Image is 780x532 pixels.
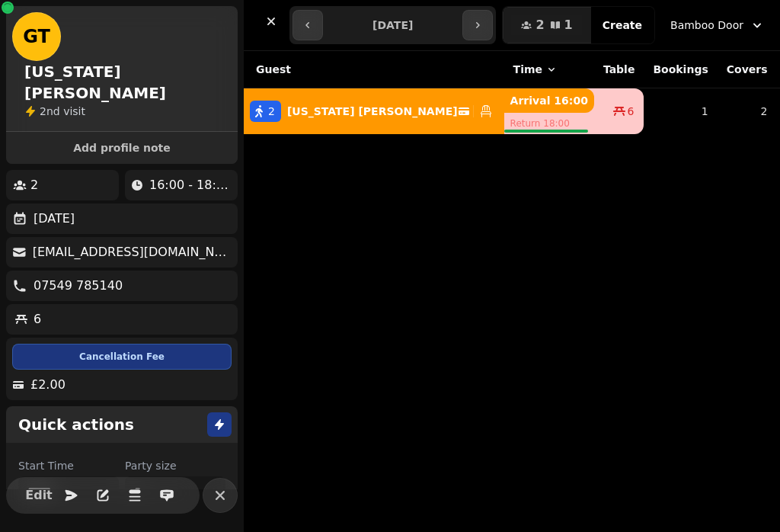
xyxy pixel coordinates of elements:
button: Add profile note [12,138,232,158]
button: 21 [503,7,590,43]
button: Time [513,62,558,77]
span: Create [603,20,642,30]
th: Table [594,51,644,88]
span: 1 [564,19,573,31]
span: Edit [30,489,48,502]
p: £2.00 [30,376,66,394]
label: Start Time [18,458,119,473]
p: [US_STATE] [PERSON_NAME] [287,104,458,119]
span: 6 [627,104,634,119]
p: Arrival 16:00 [504,88,594,113]
p: 2 [30,176,38,194]
button: Bamboo Door [661,11,774,39]
p: [EMAIL_ADDRESS][DOMAIN_NAME] [33,243,232,261]
span: 2 [40,105,46,117]
h2: [US_STATE][PERSON_NAME] [24,61,232,104]
span: 2 [535,19,544,31]
p: Return 18:00 [504,113,594,134]
h2: Quick actions [18,414,134,435]
span: Time [513,62,542,77]
span: Bamboo Door [670,18,743,33]
span: 2 [268,104,275,119]
div: Cancellation Fee [12,344,232,370]
span: nd [46,105,63,117]
button: Edit [24,480,54,511]
label: Party size [125,458,225,473]
p: 07549 785140 [34,277,123,295]
p: visit [40,104,85,119]
p: 16:00 - 18:00 [149,176,232,194]
button: Create [590,7,654,43]
p: [DATE] [34,210,75,228]
p: 6 [34,310,41,328]
th: Bookings [644,51,717,88]
th: Guest [244,51,504,88]
button: 2[US_STATE] [PERSON_NAME] [244,93,504,130]
th: Covers [718,51,777,88]
td: 1 [644,88,717,135]
span: Add profile note [24,143,219,153]
td: 2 [718,88,777,135]
span: GT [23,27,50,46]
